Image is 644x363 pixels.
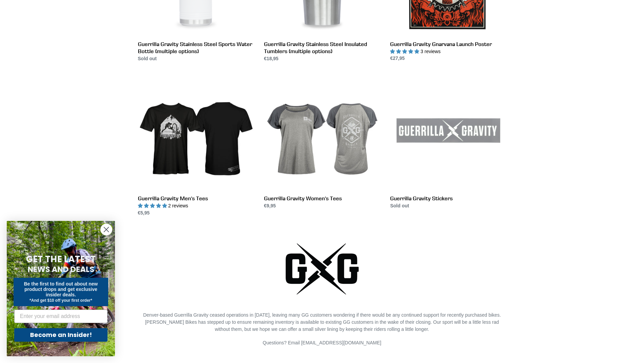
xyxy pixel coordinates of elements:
span: *And get $10 off your first order* [29,298,92,303]
span: GET THE LATEST [26,253,96,265]
span: NEWS AND DEALS [28,264,94,275]
span: Be the first to find out about new product drops and get exclusive insider deals. [24,281,98,297]
span: [PERSON_NAME] Bikes has stepped up to ensure remaining inventory is available to existing GG cust... [145,319,499,332]
button: Close dialog [100,224,112,235]
span: Denver-based Guerrilla Gravity ceased operations in [DATE], leaving many GG customers wondering i... [143,312,501,318]
p: Questions? Email [EMAIL_ADDRESS][DOMAIN_NAME] [138,339,506,346]
input: Enter your email address [14,310,108,323]
button: Become an Insider! [14,328,108,342]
